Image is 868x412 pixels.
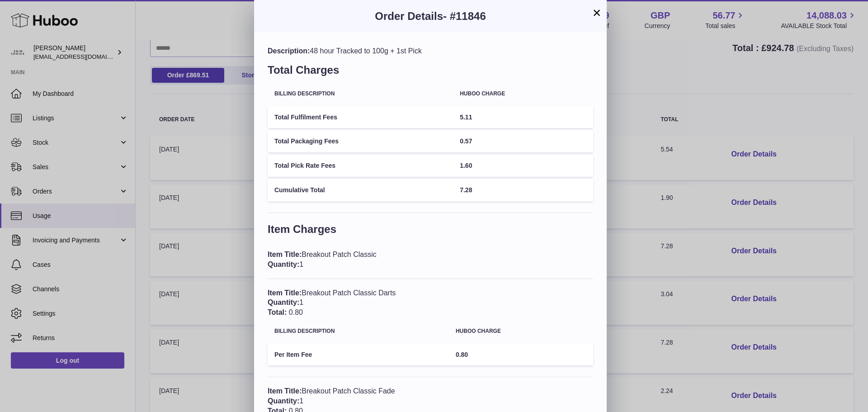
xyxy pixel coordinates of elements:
span: 7.28 [460,186,472,194]
button: × [591,7,602,18]
th: Billing Description [268,84,453,104]
span: Item Title: [268,387,302,395]
span: Total: [268,308,287,316]
th: Billing Description [268,322,449,341]
span: 5.11 [460,114,472,121]
h3: Order Details [268,9,593,24]
td: Total Pick Rate Fees [268,155,453,177]
span: Quantity: [268,260,299,268]
th: Huboo charge [449,322,593,341]
td: Total Packaging Fees [268,130,453,152]
span: 0.80 [456,351,468,358]
td: Per Item Fee [268,344,449,366]
h3: Item Charges [268,222,593,241]
td: Total Fulfilment Fees [268,106,453,128]
div: 48 hour Tracked to 100g + 1st Pick [268,46,593,56]
span: Item Title: [268,289,302,297]
span: Description: [268,47,310,55]
span: 0.80 [289,308,303,316]
span: Item Title: [268,251,302,258]
span: Quantity: [268,397,299,405]
span: 1.60 [460,162,472,169]
span: 0.57 [460,137,472,145]
h3: Total Charges [268,63,593,82]
td: Cumulative Total [268,179,453,201]
div: Breakout Patch Classic 1 [268,250,593,269]
div: Breakout Patch Classic Darts 1 [268,288,593,317]
span: - #11846 [443,10,486,22]
th: Huboo charge [453,84,593,104]
span: Quantity: [268,298,299,306]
